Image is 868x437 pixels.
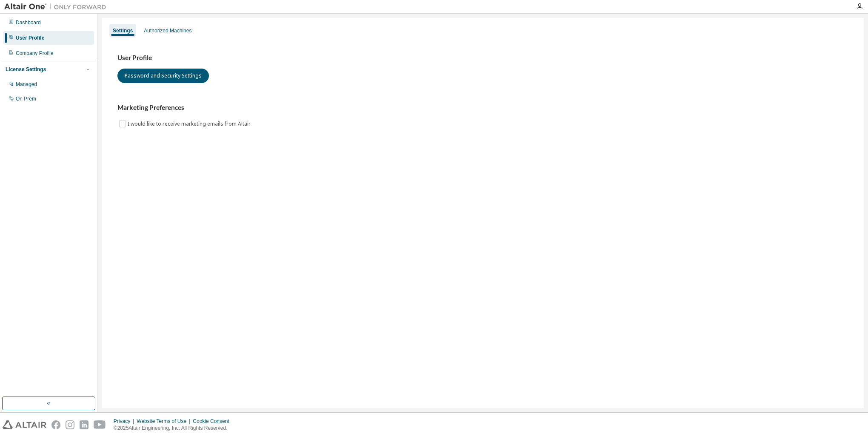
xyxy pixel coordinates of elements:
[4,3,111,11] img: Altair One
[51,420,60,429] img: facebook.svg
[128,119,252,129] label: I would like to receive marketing emails from Altair
[66,420,74,429] img: instagram.svg
[3,420,46,429] img: altair_logo.svg
[113,27,133,34] div: Settings
[114,425,234,432] p: © 2025 Altair Engineering, Inc. All Rights Reserved.
[16,81,37,88] div: Managed
[16,50,54,57] div: Company Profile
[6,66,46,73] div: License Settings
[144,27,191,34] div: Authorized Machines
[16,19,41,26] div: Dashboard
[137,418,193,425] div: Website Terms of Use
[94,420,106,429] img: youtube.svg
[16,95,36,102] div: On Prem
[193,418,234,425] div: Cookie Consent
[117,54,848,62] h3: User Profile
[16,34,44,41] div: User Profile
[80,420,89,429] img: linkedin.svg
[117,69,209,83] button: Password and Security Settings
[117,103,848,112] h3: Marketing Preferences
[114,418,137,425] div: Privacy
